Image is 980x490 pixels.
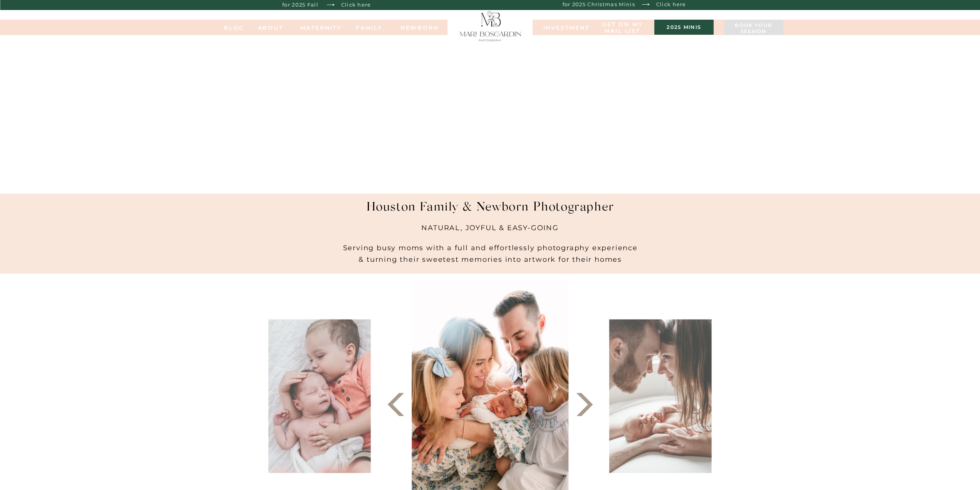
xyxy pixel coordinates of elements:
[543,25,582,30] a: INVESTMENT
[354,25,385,30] a: FAMILy
[250,25,292,30] a: ABOUT
[658,24,710,32] a: 2025 minis
[728,22,779,35] a: Book your session
[387,222,593,238] h2: NATURAL, JOYFUL & EASY-GOING
[341,200,640,222] h1: Houston Family & Newborn Photographer
[300,25,331,30] a: MATERNITY
[601,21,644,35] a: Get on my MAIL list
[398,25,442,30] a: NEWBORN
[333,230,648,273] h2: Serving busy moms with a full and effortlessly photography experience & turning their sweetest me...
[219,25,250,30] a: BLOG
